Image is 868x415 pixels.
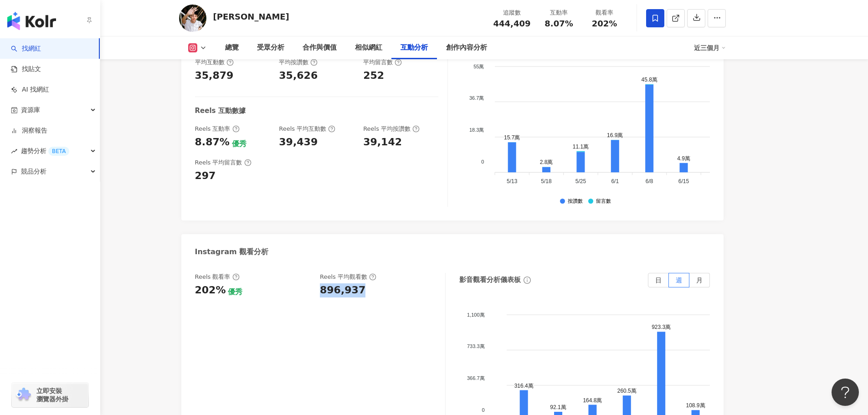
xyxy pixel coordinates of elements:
[195,58,234,67] div: 平均互動數
[195,135,230,149] div: 8.87%
[279,125,335,133] div: Reels 平均互動數
[279,135,318,149] div: 39,439
[363,125,420,133] div: Reels 平均按讚數
[507,178,518,184] tspan: 5/13
[7,12,56,30] img: logo
[195,125,240,133] div: Reels 互動率
[303,42,337,53] div: 合作與價值
[11,65,41,74] a: 找貼文
[469,95,484,101] tspan: 36.7萬
[195,273,240,281] div: Reels 觀看率
[575,178,586,184] tspan: 5/25
[655,277,662,284] span: 日
[11,44,41,53] a: search找網紅
[228,287,242,297] div: 優秀
[467,375,485,381] tspan: 366.7萬
[568,199,583,205] div: 按讚數
[232,139,247,149] div: 優秀
[320,273,376,281] div: Reels 平均觀看數
[696,277,703,284] span: 月
[257,42,284,53] div: 受眾分析
[469,127,484,133] tspan: 18.3萬
[592,19,617,28] span: 202%
[646,178,653,184] tspan: 6/8
[195,169,216,183] div: 297
[446,42,487,53] div: 創作內容分析
[279,58,318,67] div: 平均按讚數
[195,69,234,83] div: 35,879
[21,161,46,182] span: 競品分析
[11,85,49,94] a: AI 找網紅
[473,63,484,69] tspan: 55萬
[225,42,239,53] div: 總覽
[363,58,402,67] div: 平均留言數
[596,199,611,205] div: 留言數
[481,159,484,164] tspan: 0
[279,69,318,83] div: 35,626
[195,159,252,167] div: Reels 平均留言數
[21,100,40,120] span: 資源庫
[11,148,17,154] span: rise
[355,42,382,53] div: 相似網紅
[541,178,552,184] tspan: 5/18
[195,283,226,297] div: 202%
[542,8,576,17] div: 互動率
[12,383,88,407] a: chrome extension立即安裝 瀏覽器外掛
[195,247,269,257] div: Instagram 觀看分析
[522,275,532,285] span: info-circle
[493,19,531,28] span: 444,409
[179,5,206,32] img: KOL Avatar
[493,8,531,17] div: 追蹤數
[482,407,484,413] tspan: 0
[694,41,726,55] div: 近三個月
[48,147,69,156] div: BETA
[832,379,859,406] iframe: Help Scout Beacon - Open
[15,388,32,402] img: chrome extension
[363,69,384,83] div: 252
[459,275,521,285] div: 影音觀看分析儀表板
[401,42,428,53] div: 互動分析
[678,178,689,184] tspan: 6/15
[676,277,682,284] span: 週
[587,8,622,17] div: 觀看率
[320,283,365,297] div: 896,937
[467,312,485,317] tspan: 1,100萬
[195,106,246,116] div: Reels 互動數據
[467,343,485,349] tspan: 733.3萬
[363,135,402,149] div: 39,142
[544,19,573,28] span: 8.07%
[611,178,619,184] tspan: 6/1
[36,387,68,403] span: 立即安裝 瀏覽器外掛
[213,11,289,22] div: [PERSON_NAME]
[11,126,47,135] a: 洞察報告
[21,141,69,161] span: 趨勢分析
